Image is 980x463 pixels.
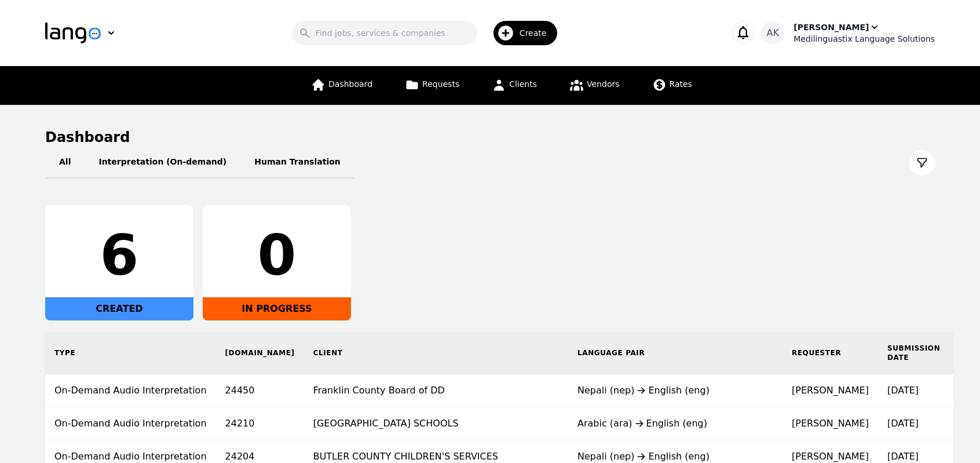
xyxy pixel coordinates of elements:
[878,332,949,374] th: Submission Date
[587,79,619,89] span: Vendors
[216,407,304,440] td: 24210
[304,407,568,440] td: [GEOGRAPHIC_DATA] SCHOOLS
[304,66,379,105] a: Dashboard
[328,79,372,89] span: Dashboard
[782,407,878,440] td: [PERSON_NAME]
[45,407,216,440] td: On-Demand Audio Interpretation
[909,150,935,176] button: Filter
[203,297,351,320] div: IN PROGRESS
[520,27,555,39] span: Create
[216,374,304,407] td: 24450
[887,418,919,429] time: [DATE]
[45,147,85,179] button: All
[216,332,304,374] th: [DOMAIN_NAME]
[45,128,935,147] h1: Dashboard
[398,66,466,105] a: Requests
[568,332,782,374] th: Language Pair
[45,374,216,407] td: On-Demand Audio Interpretation
[54,228,184,283] div: 6
[304,332,568,374] th: Client
[304,374,568,407] td: Franklin County Board of DD
[793,33,935,45] div: Medilinguastix Language Solutions
[782,332,878,374] th: Requester
[45,23,101,43] img: Logo
[761,21,935,45] button: AK[PERSON_NAME]Medilinguastix Language Solutions
[562,66,626,105] a: Vendors
[85,147,240,179] button: Interpretation (On-demand)
[485,66,544,105] a: Clients
[45,332,216,374] th: Type
[509,79,537,89] span: Clients
[782,374,878,407] td: [PERSON_NAME]
[212,228,342,283] div: 0
[240,147,354,179] button: Human Translation
[645,66,699,105] a: Rates
[577,384,773,398] div: Nepali (nep) English (eng)
[577,417,773,431] div: Arabic (ara) English (eng)
[793,21,869,33] div: [PERSON_NAME]
[422,79,459,89] span: Requests
[292,21,477,45] input: Find jobs, services & companies
[887,385,919,396] time: [DATE]
[887,451,919,462] time: [DATE]
[670,79,692,89] span: Rates
[45,297,193,320] div: CREATED
[477,16,565,50] button: Create
[767,26,779,40] span: AK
